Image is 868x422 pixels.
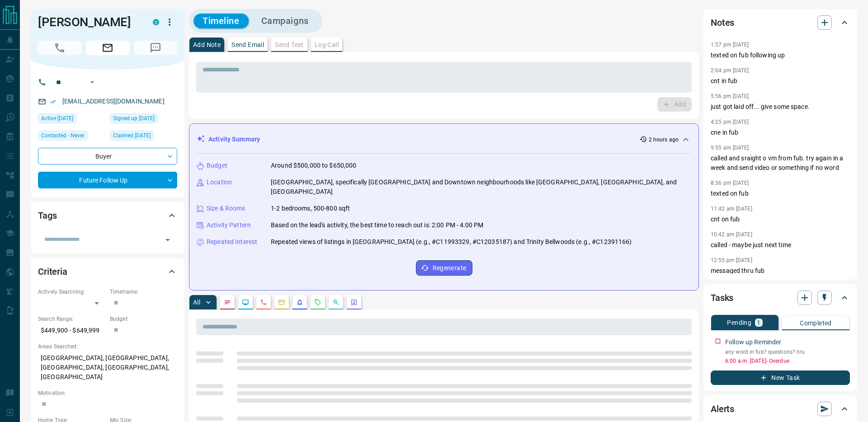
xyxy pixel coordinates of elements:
[271,220,483,230] p: Based on the lead's activity, the best time to reach out is: 2:00 PM - 4:00 PM
[153,19,159,25] div: condos.ca
[38,41,81,55] span: No Number
[260,299,267,306] svg: Calls
[38,315,105,323] p: Search Range:
[711,76,850,86] p: cnt in fub
[38,342,177,351] p: Areas Searched:
[207,178,232,187] p: Location
[38,288,105,296] p: Actively Searching:
[224,299,231,306] svg: Notes
[38,148,177,164] div: Buyer
[711,51,850,60] p: texted on fub following up
[416,260,472,276] button: Regenerate
[41,131,85,140] span: Contacted - Never
[649,136,679,144] p: 2 hours ago
[711,93,749,99] p: 5:56 pm [DATE]
[41,114,73,123] span: Active [DATE]
[62,98,165,105] a: [EMAIL_ADDRESS][DOMAIN_NAME]
[38,205,177,226] div: Tags
[711,145,749,151] p: 9:55 am [DATE]
[207,237,257,247] p: Repeated Interest
[727,319,751,326] p: Pending
[38,389,177,397] p: Motivation:
[711,15,734,30] h2: Notes
[87,77,98,88] button: Open
[110,131,177,143] div: Mon Nov 25 2024
[38,15,139,29] h1: [PERSON_NAME]
[193,14,249,28] button: Timeline
[193,42,221,48] p: Add Note
[110,315,177,323] p: Budget:
[711,67,749,74] p: 2:04 pm [DATE]
[207,204,245,213] p: Size & Rooms
[332,299,340,306] svg: Opportunities
[711,154,850,173] p: called and sraight o vm from fub. try again in a week and send video or something if no word
[207,161,227,170] p: Budget
[711,42,749,48] p: 1:57 pm [DATE]
[296,299,303,306] svg: Listing Alerts
[110,113,177,126] div: Mon Nov 25 2024
[711,398,850,420] div: Alerts
[711,287,850,309] div: Tasks
[271,204,350,213] p: 1-2 bedrooms, 500-800 sqft
[134,41,177,55] span: No Number
[278,299,285,306] svg: Emails
[350,299,358,306] svg: Agent Actions
[38,323,105,338] p: $449,900 - $649,999
[113,131,151,140] span: Claimed [DATE]
[711,119,749,125] p: 4:25 pm [DATE]
[50,98,56,105] svg: Email Verified
[757,319,760,326] p: 1
[711,370,850,385] button: New Task
[711,102,850,112] p: just got laid off... give some space.
[711,215,850,224] p: cnt on fub
[110,288,177,296] p: Timeframe:
[711,206,752,212] p: 11:42 am [DATE]
[725,338,781,347] p: Follow up Reminder
[711,189,850,198] p: texted on fub
[711,128,850,137] p: cne in fub
[271,178,691,197] p: [GEOGRAPHIC_DATA], specifically [GEOGRAPHIC_DATA] and Downtown neighbourhoods like [GEOGRAPHIC_DA...
[38,264,67,279] h2: Criteria
[725,348,850,356] p: any word in fub? questions? hru
[314,299,321,306] svg: Requests
[252,14,318,28] button: Campaigns
[800,320,832,326] p: Completed
[38,172,177,188] div: Future Follow Up
[38,261,177,282] div: Criteria
[725,357,850,365] p: 6:00 a.m. [DATE] - Overdue
[711,12,850,33] div: Notes
[711,257,752,263] p: 12:55 pm [DATE]
[38,113,105,126] div: Thu Sep 11 2025
[161,234,174,246] button: Open
[231,42,264,48] p: Send Email
[86,41,129,55] span: Email
[711,266,850,276] p: messaged thru fub
[271,161,357,170] p: Around $500,000 to $650,000
[711,291,733,305] h2: Tasks
[38,208,57,223] h2: Tags
[197,131,691,148] div: Activity Summary2 hours ago
[711,180,749,186] p: 8:36 pm [DATE]
[711,231,752,238] p: 10:42 am [DATE]
[271,237,632,247] p: Repeated views of listings in [GEOGRAPHIC_DATA] (e.g., #C11993329, #C12035187) and Trinity Bellwo...
[208,135,260,144] p: Activity Summary
[38,351,177,384] p: [GEOGRAPHIC_DATA], [GEOGRAPHIC_DATA], [GEOGRAPHIC_DATA], [GEOGRAPHIC_DATA], [GEOGRAPHIC_DATA]
[113,114,155,123] span: Signed up [DATE]
[207,220,251,230] p: Activity Pattern
[242,299,249,306] svg: Lead Browsing Activity
[193,299,200,305] p: All
[711,402,734,416] h2: Alerts
[711,240,850,250] p: called - maybe just next time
